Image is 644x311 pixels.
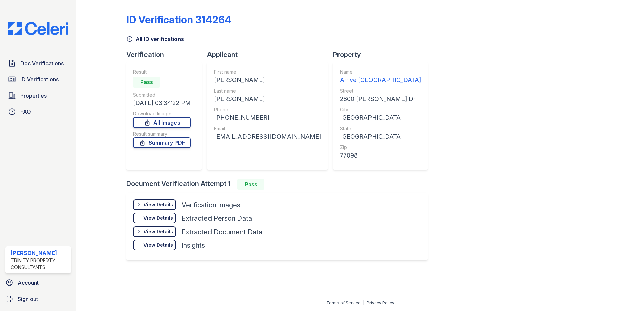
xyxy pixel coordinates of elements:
div: Last name [214,88,321,94]
div: Email [214,125,321,132]
span: Doc Verifications [20,59,64,67]
div: View Details [143,201,173,208]
div: [GEOGRAPHIC_DATA] [340,113,421,123]
div: Document Verification Attempt 1 [126,179,433,190]
div: Pass [237,179,264,190]
div: ID Verification 314264 [126,13,231,26]
a: All ID verifications [126,35,184,43]
div: Phone [214,106,321,113]
div: State [340,125,421,132]
div: Result summary [133,131,191,137]
a: ID Verifications [5,73,71,86]
div: Name [340,69,421,75]
div: Property [333,50,433,59]
div: City [340,106,421,113]
div: | [363,300,364,305]
div: Street [340,88,421,94]
div: 2800 [PERSON_NAME] Dr [340,94,421,104]
a: All Images [133,117,191,128]
a: Summary PDF [133,137,191,148]
span: Sign out [18,295,38,303]
div: 77098 [340,151,421,160]
div: First name [214,69,321,75]
div: Trinity Property Consultants [11,257,68,271]
span: ID Verifications [20,75,59,83]
a: Account [3,276,74,289]
div: Download Images [133,110,191,117]
div: View Details [143,228,173,235]
div: Arrive [GEOGRAPHIC_DATA] [340,75,421,85]
img: CE_Logo_Blue-a8612792a0a2168367f1c8372b55b34899dd931a85d93a1a3d3e32e68fde9ad4.png [3,22,74,35]
a: FAQ [5,105,71,118]
a: Sign out [3,292,74,306]
div: [PERSON_NAME] [214,94,321,104]
a: Doc Verifications [5,57,71,70]
div: Pass [133,77,160,88]
a: Terms of Service [326,300,361,305]
a: Properties [5,89,71,102]
div: Extracted Document Data [182,227,262,237]
div: Zip [340,144,421,151]
div: [DATE] 03:34:22 PM [133,98,191,108]
div: [EMAIL_ADDRESS][DOMAIN_NAME] [214,132,321,141]
div: [PERSON_NAME] [11,249,68,257]
span: FAQ [20,108,31,116]
div: Verification Images [182,200,240,210]
a: Privacy Policy [367,300,394,305]
div: Result [133,69,191,75]
a: Name Arrive [GEOGRAPHIC_DATA] [340,69,421,85]
div: Extracted Person Data [182,214,252,223]
div: View Details [143,242,173,248]
div: Insights [182,241,205,250]
div: [PHONE_NUMBER] [214,113,321,123]
span: Properties [20,92,47,100]
span: Account [18,279,39,287]
div: Submitted [133,92,191,98]
div: Verification [126,50,207,59]
div: [PERSON_NAME] [214,75,321,85]
div: [GEOGRAPHIC_DATA] [340,132,421,141]
div: View Details [143,215,173,221]
div: Applicant [207,50,333,59]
